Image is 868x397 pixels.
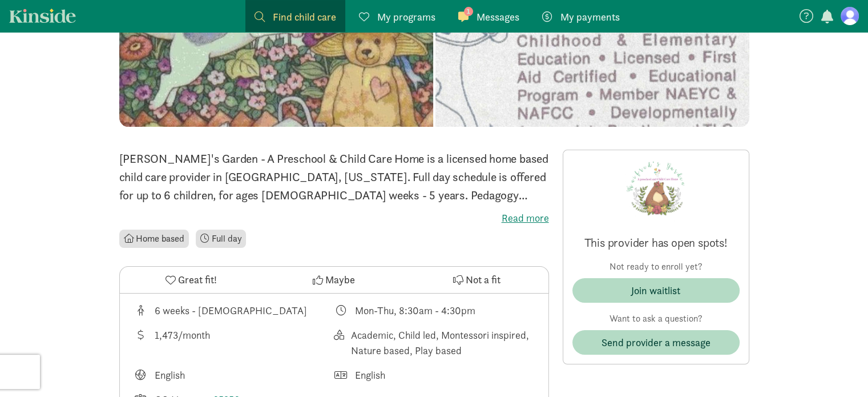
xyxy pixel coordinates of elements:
div: English [355,367,385,383]
img: Provider logo [625,159,687,221]
div: Age range for children that this provider cares for [134,303,334,318]
button: Great fit! [120,267,263,293]
button: Join waitlist [572,278,740,303]
div: 1,473/month [155,327,210,358]
span: Not a fit [466,272,500,287]
span: My programs [377,9,435,25]
div: Languages taught [134,367,334,383]
p: This provider has open spots! [572,235,740,251]
p: Not ready to enroll yet? [572,260,740,274]
div: Mon-Thu, 8:30am - 4:30pm [355,303,475,318]
span: Great fit! [178,272,217,287]
button: Not a fit [405,267,548,293]
p: Want to ask a question? [572,312,740,326]
div: 6 weeks - [DEMOGRAPHIC_DATA] [155,303,307,318]
span: Send provider a message [601,335,710,350]
span: My payments [560,9,620,25]
div: Average tuition for this program [134,327,334,358]
span: Messages [477,9,519,25]
div: Join waitlist [631,283,680,298]
div: Academic, Child led, Montessori inspired, Nature based, Play based [351,327,535,358]
button: Maybe [263,267,405,293]
div: This provider's education philosophy [334,327,535,358]
span: Find child care [273,9,336,25]
button: Send provider a message [572,330,740,355]
div: Class schedule [334,303,535,318]
p: [PERSON_NAME]'s Garden - A Preschool & Child Care Home is a licensed home based child care provid... [119,150,549,204]
div: Languages spoken [334,367,535,383]
span: Maybe [325,272,355,287]
li: Home based [119,230,189,248]
div: English [155,367,185,383]
span: 1 [464,7,473,16]
li: Full day [196,230,247,248]
a: Kinside [9,9,76,23]
label: Read more [119,211,549,225]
